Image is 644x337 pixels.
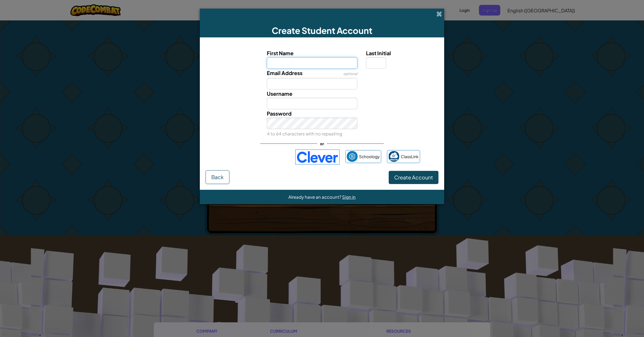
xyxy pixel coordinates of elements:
[267,50,294,56] span: First Name
[347,151,358,162] img: schoology.png
[267,110,292,117] span: Password
[272,25,372,36] span: Create Student Account
[343,72,357,76] span: optional
[295,150,340,164] img: clever-logo-blue.png
[394,174,433,181] span: Create Account
[389,171,438,184] button: Create Account
[267,90,292,97] span: Username
[267,131,342,136] small: 4 to 64 characters with no repeating
[366,50,391,56] span: Last Initial
[267,70,302,76] span: Email Address
[206,170,229,184] button: Back
[221,151,292,163] iframe: Sign in with Google Button
[342,194,356,200] a: Sign in
[211,174,224,180] span: Back
[317,139,327,148] span: or
[401,152,419,161] span: ClassLink
[288,194,342,200] span: Already have an account?
[388,151,399,162] img: classlink-logo-small.png
[359,152,380,161] span: Schoology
